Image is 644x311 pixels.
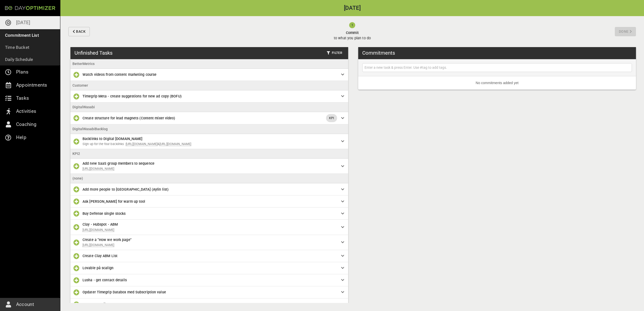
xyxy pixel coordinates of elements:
div: Lovable på scalign [70,262,348,274]
li: No commitments added yet [358,76,636,90]
p: Plans [16,68,28,76]
p: to what you plan to do [334,36,371,41]
span: Create Clay ABM List [83,254,117,258]
button: Filter [325,49,344,57]
a: [URL][DOMAIN_NAME] [126,142,157,146]
p: [DATE] [16,19,30,27]
p: Activities [16,107,36,115]
div: Lusha - get contact details [70,274,348,286]
span: Prepare email sequence [83,302,123,306]
a: [URL][DOMAIN_NAME] [83,228,114,232]
span: Clay - Hubspot - ABM [83,222,118,226]
p: Coaching [16,120,37,128]
li: KPI2 [70,149,348,159]
li: DigitalWasabi [70,102,348,112]
p: Account [16,300,34,308]
span: Commit [334,30,371,36]
h3: Commitments [362,49,395,57]
div: Clay - Hubspot - ABM[URL][DOMAIN_NAME] [70,220,348,235]
span: Back [76,28,86,35]
div: Create Clay ABM List [70,250,348,262]
button: Back [68,27,90,36]
li: (none) [70,174,348,183]
span: Lovable på scalign [83,266,113,270]
button: Committo what you plan to do [92,16,613,47]
p: Tasks [16,94,29,102]
h2: [DATE] [60,5,644,11]
div: KPI [326,114,337,122]
div: Add new SaaS group members to sequence[URL][DOMAIN_NAME] [70,159,348,174]
span: Add new SaaS group members to sequence [83,161,154,165]
span: Filter [327,50,342,56]
span: Buy Defense single stocks [83,212,126,216]
div: Timegrip Meta - create suggestions for new ad copy (BOFU) [70,90,348,102]
li: DigitalWasabiBacklog [70,124,348,134]
span: Watch videos from content marketing course [83,73,156,77]
span: Backlinks to Digital [DOMAIN_NAME] [83,137,142,141]
p: Help [16,133,26,142]
div: Watch videos from content marketing course [70,69,348,81]
div: Backlinks to Digital [DOMAIN_NAME]Sign up for the four backlinks :[URL][DOMAIN_NAME]&[URL][DOMAIN... [70,134,348,149]
span: Opdater Timegrip Databox med Subscription value [83,290,166,294]
text: 1 [351,23,353,27]
span: Lusha - get contact details [83,278,127,282]
div: Prepare email sequence [70,298,348,310]
div: Create structure for lead magnets (Content mixer video)KPI [70,112,348,124]
div: Create a "How we work page"[URL][DOMAIN_NAME] [70,235,348,250]
input: Enter a new task & press Enter. Use #tag to add tags. [364,64,631,71]
a: [URL][DOMAIN_NAME] [83,167,114,171]
span: KPI [326,116,337,121]
p: Appointments [16,81,47,89]
p: Daily Schedule [5,56,33,63]
a: [URL][DOMAIN_NAME] [83,243,114,247]
span: & [157,142,159,146]
div: Buy Defense single stocks [70,208,348,220]
span: Ask [PERSON_NAME] for warm up tool [83,199,145,203]
div: Ask [PERSON_NAME] for warm up tool [70,195,348,208]
p: Commitment List [5,32,39,39]
span: Create structure for lead magnets (Content mixer video) [83,116,175,120]
p: Time Bucket [5,44,29,51]
span: Sign up for the four backlinks : [83,142,126,146]
img: Day Optimizer [5,6,55,10]
span: Timegrip Meta - create suggestions for new ad copy (BOFU) [83,94,182,98]
div: Opdater Timegrip Databox med Subscription value [70,286,348,298]
span: Create a "How we work page" [83,238,132,242]
a: [URL][DOMAIN_NAME] [159,142,191,146]
span: Add more people to [GEOGRAPHIC_DATA] (Aylin list) [83,187,169,191]
li: BetterMetrics [70,59,348,69]
div: Add more people to [GEOGRAPHIC_DATA] (Aylin list) [70,183,348,195]
li: Customer [70,81,348,90]
h3: Unfinished Tasks [74,49,112,57]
